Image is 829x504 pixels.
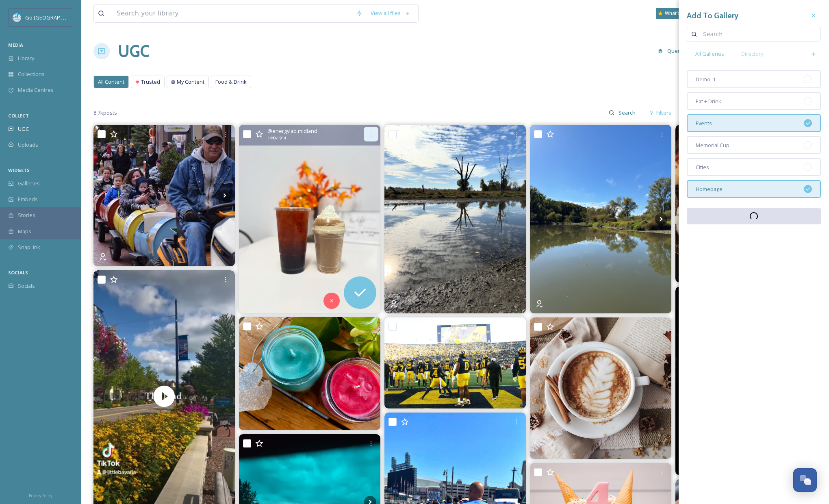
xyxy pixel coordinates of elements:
span: My Content [177,78,204,86]
span: @ energylab.midland [267,127,317,135]
a: UGC [118,39,150,63]
span: Maps [18,228,31,235]
button: Open Chat [793,468,817,492]
img: A new day of adventure! RAAAARRRR!!! #lookupseeblue [675,287,817,475]
span: MEDIA [8,42,23,48]
a: What's New [656,8,697,19]
img: “Marathon trip” today! #lookupseeblue [530,125,671,313]
img: 🎃🍂 Celebrate fall in Frankenmuth at Scarecrow Fest! Enjoy FREE family-fun during the last two wee... [93,125,235,266]
span: All Content [98,78,124,86]
span: Stories [18,211,35,219]
span: All Galleries [695,50,724,58]
span: Uploads [18,141,38,149]
span: Go [GEOGRAPHIC_DATA] [25,13,85,21]
img: Happy Monday! Our winter collection is here and all your favorite festive scents are back ❤️✨ 👇🏼A... [239,317,380,430]
span: Homepage [696,185,723,193]
span: COLLECT [8,113,29,119]
span: 8.7k posts [93,109,117,117]
span: Events [696,119,712,127]
a: View all files [367,5,414,21]
h3: Add To Gallery [687,10,738,22]
img: New Week, Next Game for the Michigan Wolverines. Michigan will host Washington this coming Saturd... [384,317,526,408]
span: Privacy Policy [29,493,52,498]
span: SOCIALS [8,269,28,276]
img: New week, same grace. Take a deep breath, sip something warm, and remember....you’re doing better... [530,317,671,459]
span: Food & Drink [215,78,247,86]
img: Fall vibes🍂🍁 [675,125,817,282]
button: Queued [654,43,692,59]
input: Search your library [113,4,352,22]
span: Galleries [18,180,40,187]
input: Search [614,104,641,121]
span: Directory [741,50,763,58]
input: Search [699,26,816,42]
img: A little October magic in every sip 🍂 Combo featured: JACK O’ LANTERN🎃 + CINNABON #energylab #spo... [239,125,380,313]
span: Filters [656,109,671,117]
span: Socials [18,282,35,290]
a: Privacy Policy [29,490,52,500]
img: GoGreatLogo_MISkies_RegionalTrails%20%281%29.png [13,13,21,22]
img: I live for this stuff! RAAAARRRR!!! #lookupseeblue [384,125,526,313]
span: UGC [18,125,29,133]
span: Memorial Cup [696,141,729,149]
span: Cities [696,163,709,171]
span: 1440 x 1914 [267,135,286,141]
span: Trusted [141,78,160,86]
span: Embeds [18,196,38,203]
span: Media Centres [18,86,54,94]
span: Demo_1 [696,76,716,83]
span: Eat + Drink [696,98,721,105]
span: WIDGETS [8,167,30,173]
a: Queued [654,43,696,59]
span: SnapLink [18,243,40,251]
span: Library [18,54,34,62]
span: Collections [18,70,45,78]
